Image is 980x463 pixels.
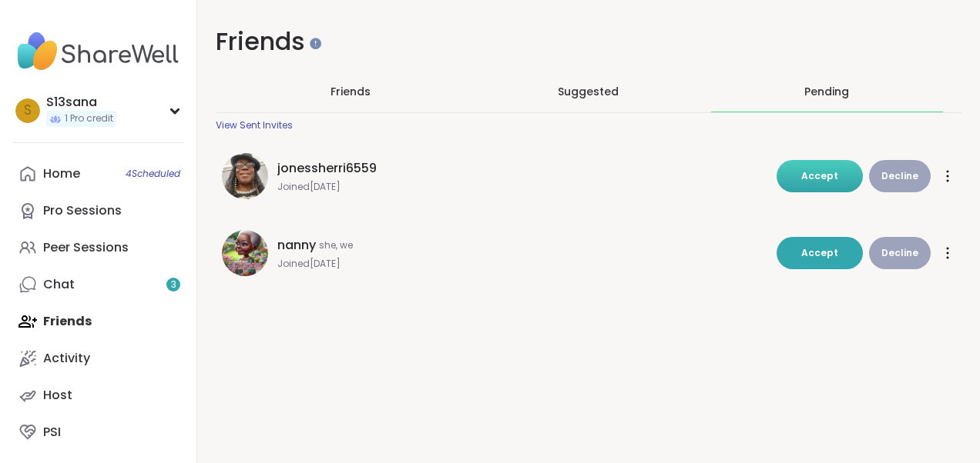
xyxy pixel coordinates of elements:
[65,112,113,125] span: 1 Pro credit
[46,94,116,111] div: S13sana
[869,160,931,192] button: Decline
[43,239,129,256] div: Peer Sessions
[869,237,931,269] button: Decline
[43,387,72,404] div: Host
[43,202,122,219] div: Pro Sessions
[319,239,353,251] span: she, we
[216,25,962,59] h1: Friends
[777,160,863,192] button: Accept
[277,236,316,255] span: nanny
[801,246,838,259] span: Accept
[881,169,918,183] span: Decline
[216,119,293,132] div: View Sent Invites
[126,168,180,180] span: 4 Scheduled
[222,153,268,199] img: jonessherri6559
[43,424,61,441] div: PSI
[12,155,184,192] a: Home4Scheduled
[12,25,184,78] img: ShareWell Nav Logo
[12,229,184,266] a: Peer Sessions
[43,350,90,367] div: Activity
[43,276,75,293] div: Chat
[12,414,184,451] a: PSI
[277,258,767,270] span: Joined [DATE]
[881,246,918,260] span: Decline
[777,237,863,269] button: Accept
[12,377,184,414] a: Host
[558,84,619,99] span: Suggested
[171,278,176,291] span: 3
[12,192,184,229] a: Pro Sessions
[277,181,767,193] span: Joined [DATE]
[331,84,371,99] span: Friends
[222,230,268,276] img: nanny
[24,101,32,121] span: S
[277,159,377,178] span: jonessherri6559
[12,266,184,303] a: Chat3
[310,38,321,49] iframe: Spotlight
[43,165,80,182] div: Home
[801,169,838,182] span: Accept
[804,84,849,99] div: Pending
[12,340,184,377] a: Activity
